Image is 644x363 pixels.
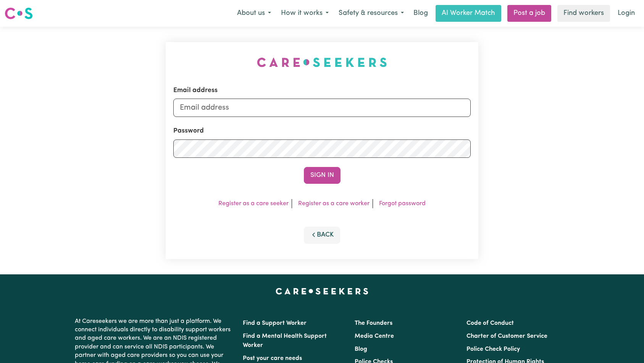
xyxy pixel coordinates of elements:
[304,227,341,243] button: Back
[355,320,392,326] a: The Founders
[409,5,433,22] a: Blog
[243,320,307,326] a: Find a Support Worker
[173,86,218,96] label: Email address
[507,5,551,22] a: Post a job
[232,5,276,21] button: About us
[243,333,327,348] a: Find a Mental Health Support Worker
[276,288,368,294] a: Careseekers home page
[276,5,334,21] button: How it works
[466,346,520,352] a: Police Check Policy
[334,5,409,21] button: Safety & resources
[613,5,639,22] a: Login
[218,201,289,207] a: Register as a care seeker
[173,126,204,136] label: Password
[304,167,341,184] button: Sign In
[355,346,367,352] a: Blog
[557,5,610,22] a: Find workers
[243,355,302,361] a: Post your care needs
[355,333,394,339] a: Media Centre
[5,6,33,20] img: Careseekers logo
[298,201,370,207] a: Register as a care worker
[5,5,33,22] a: Careseekers logo
[466,333,547,339] a: Charter of Customer Service
[173,99,471,117] input: Email address
[379,201,426,207] a: Forgot password
[466,320,514,326] a: Code of Conduct
[436,5,501,22] a: AI Worker Match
